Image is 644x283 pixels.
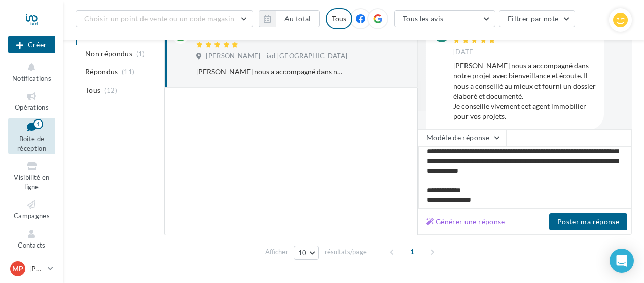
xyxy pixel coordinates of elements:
[298,249,307,257] span: 10
[14,173,49,191] span: Visibilité en ligne
[76,10,253,27] button: Choisir un point de vente ou un code magasin
[85,67,118,77] span: Répondus
[8,36,55,53] div: Nouvelle campagne
[206,52,347,61] span: [PERSON_NAME] - iad [GEOGRAPHIC_DATA]
[549,213,627,230] button: Poster ma réponse
[12,264,23,274] span: MP
[84,14,234,23] span: Choisir un point de vente ou un code magasin
[265,247,288,257] span: Afficher
[453,48,476,57] span: [DATE]
[8,226,55,251] a: Contacts
[404,244,420,260] span: 1
[499,10,576,27] button: Filtrer par note
[8,118,55,155] a: Boîte de réception1
[29,264,44,274] p: [PERSON_NAME]
[403,14,444,23] span: Tous les avis
[8,259,55,278] a: MP [PERSON_NAME]
[394,10,495,27] button: Tous les avis
[8,60,55,85] button: Notifications
[453,61,596,122] div: [PERSON_NAME] nous a accompagné dans notre projet avec bienveillance et écoute. Il nous a conseil...
[18,241,46,249] span: Contacts
[610,249,634,273] div: Open Intercom Messenger
[422,216,509,228] button: Générer une réponse
[104,86,117,94] span: (12)
[8,36,55,53] button: Créer
[85,49,132,59] span: Non répondus
[325,247,367,257] span: résultats/page
[259,10,320,27] button: Au total
[12,74,51,83] span: Notifications
[196,67,343,77] div: [PERSON_NAME] nous a accompagné dans notre projet avec bienveillance et écoute. Il nous a conseil...
[8,197,55,222] a: Campagnes
[8,89,55,113] a: Opérations
[136,50,145,58] span: (1)
[85,85,100,95] span: Tous
[418,129,506,146] button: Modèle de réponse
[326,8,352,29] div: Tous
[8,158,55,193] a: Visibilité en ligne
[15,103,49,111] span: Opérations
[17,135,46,152] span: Boîte de réception
[33,119,43,129] div: 1
[122,68,134,76] span: (11)
[276,10,320,27] button: Au total
[294,246,319,260] button: 10
[14,212,50,220] span: Campagnes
